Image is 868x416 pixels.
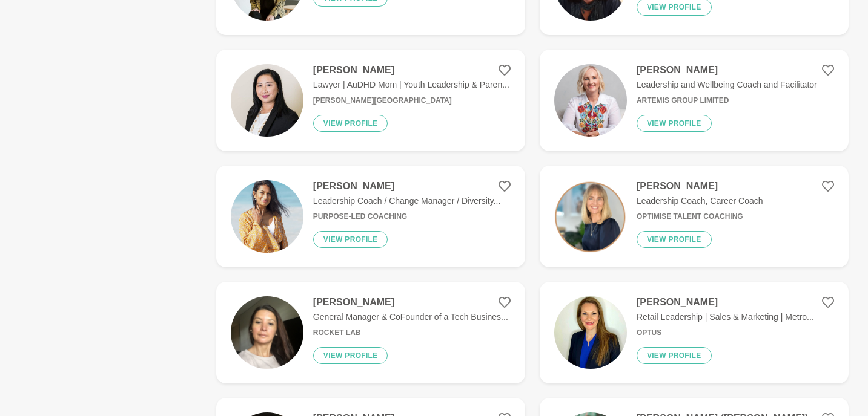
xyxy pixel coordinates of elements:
a: [PERSON_NAME]Lawyer | AuDHD Mom | Youth Leadership & Paren...[PERSON_NAME][GEOGRAPHIC_DATA]View p... [216,50,525,151]
p: Lawyer | AuDHD Mom | Youth Leadership & Paren... [313,79,509,91]
a: [PERSON_NAME]Retail Leadership | Sales & Marketing | Metro...OptusView profile [540,282,849,383]
img: 81ae63a0c9df8fbd3a67eb4428b23410b4d10a04-1080x1080.png [554,180,627,253]
button: View profile [637,231,712,248]
a: [PERSON_NAME]Leadership and Wellbeing Coach and FacilitatorArtemis Group LimitedView profile [540,50,849,151]
h4: [PERSON_NAME] [637,296,814,308]
p: General Manager & CoFounder of a Tech Busines... [313,311,508,323]
h4: [PERSON_NAME] [637,64,817,76]
h4: [PERSON_NAME] [313,296,508,308]
button: View profile [637,347,712,364]
h6: [PERSON_NAME][GEOGRAPHIC_DATA] [313,96,509,105]
button: View profile [313,231,388,248]
h6: Rocket Lab [313,328,508,337]
button: View profile [313,115,388,132]
p: Leadership and Wellbeing Coach and Facilitator [637,79,817,91]
h4: [PERSON_NAME] [313,180,500,192]
a: [PERSON_NAME]Leadership Coach, Career CoachOptimise Talent CoachingView profile [540,166,849,267]
img: 55e0ed57f3ba5424a5660e136578c55d23bb18a6-3239x4319.jpg [231,180,303,253]
img: 5e52516cf66515a1fe2fc21831784cb11897bccb-1932x2576.jpg [231,296,303,369]
button: View profile [637,115,712,132]
h6: Optus [637,328,814,337]
p: Retail Leadership | Sales & Marketing | Metro... [637,311,814,323]
h6: Purpose-Led Coaching [313,212,500,221]
img: 4e91b23fb5ffb8e988745f9c496fa79c7ddb9dda-400x400.jpg [231,64,303,137]
h4: [PERSON_NAME] [637,180,763,192]
p: Leadership Coach / Change Manager / Diversity... [313,195,500,207]
h6: Artemis Group Limited [637,96,817,105]
a: [PERSON_NAME]Leadership Coach / Change Manager / Diversity...Purpose-Led CoachingView profile [216,166,525,267]
img: db261428af4a55b0891cca54a000fe8d8139024b-864x1024.jpg [554,296,627,369]
h4: [PERSON_NAME] [313,64,509,76]
p: Leadership Coach, Career Coach [637,195,763,207]
h6: Optimise Talent Coaching [637,212,763,221]
a: [PERSON_NAME]General Manager & CoFounder of a Tech Busines...Rocket LabView profile [216,282,525,383]
button: View profile [313,347,388,364]
img: c514684d1cff96b20970aff9aa5b23c2b6aef3b4-768x1024.jpg [554,64,627,137]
